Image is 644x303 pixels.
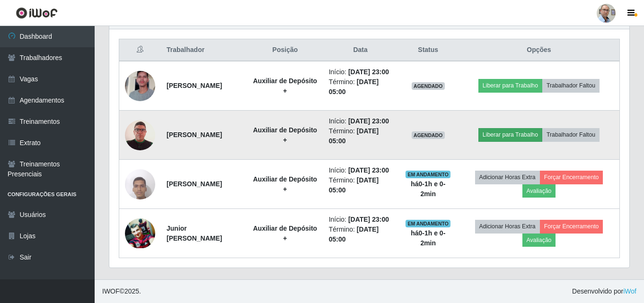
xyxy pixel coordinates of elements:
button: Avaliação [522,234,556,247]
li: Término: [329,225,392,244]
th: Status [398,39,459,61]
strong: Junior [PERSON_NAME] [167,225,222,242]
strong: Auxiliar de Depósito + [253,77,317,95]
button: Avaliação [522,184,556,198]
th: Trabalhador [161,39,247,61]
strong: Auxiliar de Depósito + [253,175,317,193]
strong: há 0-1 h e 0-2 min [411,229,445,247]
li: Início: [329,67,392,77]
time: [DATE] 23:00 [348,216,389,223]
a: iWof [623,287,636,295]
strong: [PERSON_NAME] [167,180,222,188]
strong: Auxiliar de Depósito + [253,225,317,242]
span: Desenvolvido por [572,286,636,296]
strong: [PERSON_NAME] [167,131,222,139]
time: [DATE] 23:00 [348,117,389,125]
button: Trabalhador Faltou [542,128,600,141]
time: [DATE] 23:00 [348,166,389,174]
span: EM ANDAMENTO [406,171,450,178]
th: Data [323,39,398,61]
span: AGENDADO [412,82,445,90]
img: CoreUI Logo [16,7,58,19]
span: AGENDADO [412,131,445,139]
button: Forçar Encerramento [540,220,603,233]
li: Término: [329,77,392,97]
li: Início: [329,215,392,225]
strong: há 0-1 h e 0-2 min [411,180,445,198]
button: Adicionar Horas Extra [475,220,540,233]
th: Posição [247,39,323,61]
span: IWOF [102,287,120,295]
li: Término: [329,126,392,146]
button: Adicionar Horas Extra [475,171,540,184]
span: © 2025 . [102,286,141,296]
img: 1747155708946.jpeg [125,218,155,248]
strong: [PERSON_NAME] [167,82,222,89]
img: 1746972058547.jpeg [125,164,155,204]
span: EM ANDAMENTO [406,220,450,227]
img: 1746885131832.jpeg [125,113,155,156]
time: [DATE] 23:00 [348,68,389,76]
button: Forçar Encerramento [540,171,603,184]
li: Início: [329,165,392,175]
button: Liberar para Trabalho [478,128,542,141]
button: Liberar para Trabalho [478,79,542,92]
li: Início: [329,116,392,126]
li: Término: [329,175,392,195]
img: 1740068421088.jpeg [125,59,155,113]
th: Opções [459,39,620,61]
button: Trabalhador Faltou [542,79,600,92]
strong: Auxiliar de Depósito + [253,126,317,144]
